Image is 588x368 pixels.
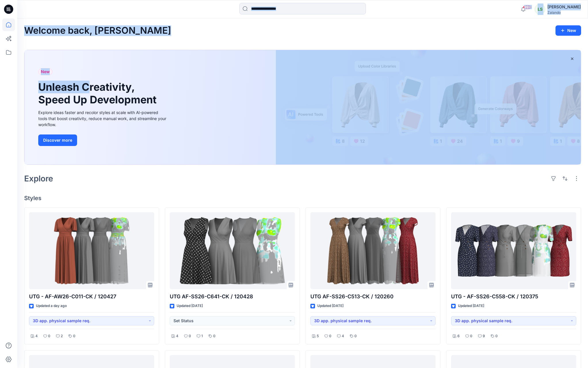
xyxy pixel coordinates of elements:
[176,333,178,339] p: 4
[38,134,77,146] button: Discover more
[451,212,576,289] a: UTG - AF-SS26-C558-CK / 120375
[38,81,159,106] h1: Unleash Creativity, Speed Up Development
[29,212,154,289] a: UTG - AF-AW26-C011-CK / 120427
[213,333,215,339] p: 0
[317,333,319,339] p: 5
[29,293,154,301] p: UTG - AF-AW26-C011-CK / 120427
[317,303,343,309] p: Updated [DATE]
[310,212,436,289] a: UTG AF-SS26-C513-CK / 120260
[495,333,498,339] p: 0
[483,333,485,339] p: 9
[342,333,344,339] p: 4
[61,333,63,339] p: 2
[547,3,581,10] div: [PERSON_NAME]
[310,293,436,301] p: UTG AF-SS26-C513-CK / 120260
[354,333,357,339] p: 0
[41,68,50,75] span: New
[24,195,581,202] h4: Styles
[170,293,295,301] p: UTG AF-SS26-C641-CK / 120428
[36,303,67,309] p: Updated a day ago
[458,303,484,309] p: Updated [DATE]
[24,25,171,36] h2: Welcome back, [PERSON_NAME]
[457,333,460,339] p: 6
[535,4,545,14] div: LS
[170,212,295,289] a: UTG AF-SS26-C641-CK / 120428
[35,333,38,339] p: 4
[73,333,75,339] p: 0
[470,333,472,339] p: 0
[24,174,53,183] h2: Explore
[48,333,50,339] p: 0
[555,25,581,36] button: New
[201,333,203,339] p: 1
[38,134,168,146] a: Discover more
[38,109,168,128] div: Explore ideas faster and recolor styles at scale with AI-powered tools that boost creativity, red...
[523,5,532,10] span: 99+
[177,303,203,309] p: Updated [DATE]
[329,333,331,339] p: 0
[451,293,576,301] p: UTG - AF-SS26-C558-CK / 120375
[547,10,581,15] div: Zalando
[189,333,191,339] p: 0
